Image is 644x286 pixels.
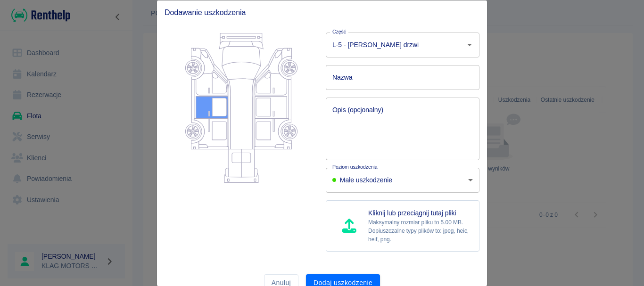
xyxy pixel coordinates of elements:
label: Poziom uszkodzenia [332,163,378,170]
span: Dodawanie uszkodzenia [165,8,479,17]
label: Część [332,28,346,35]
p: Maksymalny rozmiar pliku to 5.00 MB. [368,218,471,226]
button: Otwórz [463,38,476,51]
p: Dopiuszczalne typy plików to: jpeg, heic, heif, png. [368,226,471,243]
p: Kliknij lub przeciągnij tutaj pliki [368,208,471,218]
div: Małe uszkodzenie [332,175,464,185]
